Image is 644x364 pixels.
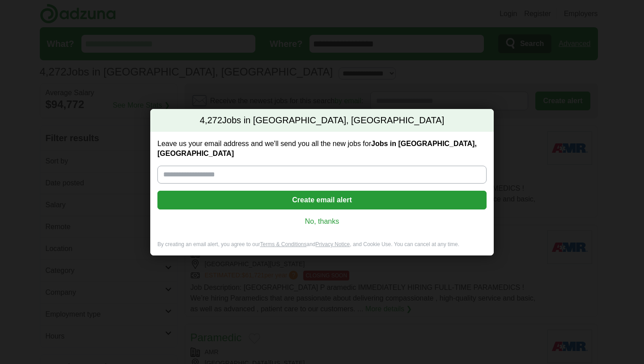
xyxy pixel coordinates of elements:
[316,241,350,247] a: Privacy Notice
[260,241,306,247] a: Terms & Conditions
[157,191,487,209] button: Create email alert
[157,139,487,159] label: Leave us your email address and we'll send you all the new jobs for
[200,114,222,127] span: 4,272
[150,109,494,132] h2: Jobs in [GEOGRAPHIC_DATA], [GEOGRAPHIC_DATA]
[150,241,494,255] div: By creating an email alert, you agree to our and , and Cookie Use. You can cancel at any time.
[165,217,479,226] a: No, thanks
